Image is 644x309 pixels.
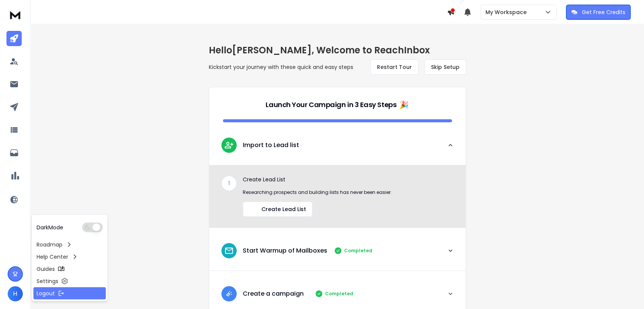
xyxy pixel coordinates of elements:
[8,286,23,301] button: H
[243,189,453,195] p: Researching prospects and building lists has never been easier.
[399,99,409,110] span: 🎉
[370,59,418,75] button: Restart Tour
[37,277,58,285] p: Settings
[243,246,327,255] p: Start Warmup of Mailboxes
[37,253,68,261] p: Help Center
[209,165,466,227] div: leadImport to Lead list
[37,224,63,231] p: Dark Mode
[243,176,453,183] p: Create Lead List
[221,176,237,191] div: 1
[485,8,530,16] p: My Workspace
[325,291,353,297] p: Completed
[425,59,466,75] button: Skip Setup
[34,275,106,287] a: Settings
[209,237,466,271] button: leadStart Warmup of MailboxesCompleted
[566,5,631,20] button: Get Free Credits
[37,290,55,297] p: Logout
[37,241,62,248] p: Roadmap
[224,140,234,150] img: lead
[224,289,234,298] img: lead
[243,141,299,150] p: Import to Lead list
[209,63,353,71] p: Kickstart your journey with these quick and easy steps
[209,44,466,56] h1: Hello [PERSON_NAME] , Welcome to ReachInbox
[34,239,106,251] a: Roadmap
[34,263,106,275] a: Guides
[266,99,396,110] p: Launch Your Campaign in 3 Easy Steps
[344,248,372,254] p: Completed
[37,265,55,273] p: Guides
[243,202,312,217] button: Create Lead List
[209,131,466,165] button: leadImport to Lead list
[243,289,304,298] p: Create a campaign
[431,63,460,71] span: Skip Setup
[8,8,23,22] img: logo
[249,205,258,214] img: lead
[34,251,106,263] a: Help Center
[224,246,234,256] img: lead
[582,8,625,16] p: Get Free Credits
